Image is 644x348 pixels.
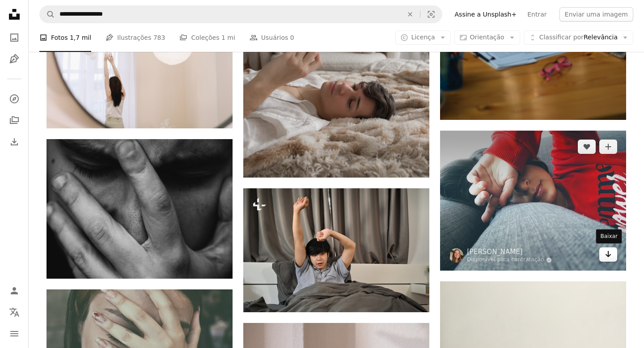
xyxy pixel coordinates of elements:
span: Orientação [470,34,504,41]
span: 783 [153,33,165,42]
button: Curtir [578,140,596,154]
span: Licença [411,34,435,41]
span: Relevância [539,33,618,42]
button: Menu [5,325,23,343]
button: Classificar porRelevância [524,30,633,45]
a: [PERSON_NAME] [467,247,552,256]
span: 1 mi [221,33,235,42]
a: Coleções 1 mi [179,23,235,52]
a: Homem asiático acordando na cama e esticando os braços. [243,246,429,254]
img: Homem asiático acordando na cama e esticando os braços. [243,188,429,312]
button: Adicionar à coleção [599,140,617,154]
button: Idioma [5,303,23,321]
a: Ilustrações 783 [106,23,165,52]
a: Ilustrações [5,50,23,68]
button: Enviar uma imagem [559,7,633,21]
a: Explorar [5,90,23,108]
img: mulher vestindo suéter vermelho deitado no suface cinza [440,131,626,271]
button: Orientação [454,30,520,45]
a: mulher vestindo suéter vermelho deitado no suface cinza [440,196,626,204]
a: Usuários 0 [250,23,294,52]
a: Disponível para contratação [467,256,552,263]
a: uma pessoa deitada em uma cama olhando para um celular [243,57,429,65]
span: 0 [290,33,294,42]
a: foto em tons de cinza da pessoa colocando a mão no rosto [47,205,233,213]
button: Pesquise na Unsplash [40,6,55,23]
img: Ir para o perfil de Mel Elías [449,248,463,263]
a: Fotos [5,29,23,47]
div: Baixar [596,229,622,244]
a: Coleções [5,111,23,129]
a: Entrar [522,7,552,21]
a: Assine a Unsplash+ [449,7,522,21]
a: Baixar [599,247,617,262]
span: Classificar por [539,34,584,41]
img: foto em tons de cinza da pessoa colocando a mão no rosto [47,139,233,279]
a: Entrar / Cadastrar-se [5,282,23,300]
button: Limpar [400,6,420,23]
button: Pesquisa visual [420,6,442,23]
form: Pesquise conteúdo visual em todo o site [39,5,442,23]
button: Licença [395,30,450,45]
a: Histórico de downloads [5,133,23,151]
a: Início — Unsplash [5,5,23,25]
